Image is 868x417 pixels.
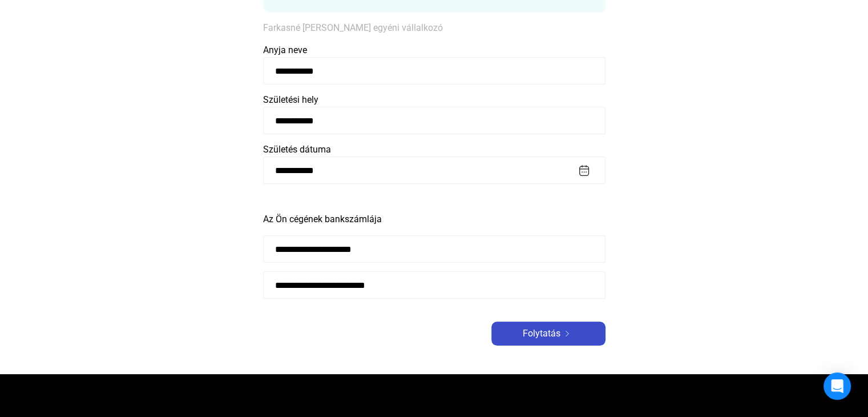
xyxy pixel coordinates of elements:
font: Farkasné [PERSON_NAME] egyéni vállalkozó [263,22,443,33]
font: Folytatás [523,328,560,339]
font: Születési hely [263,94,318,105]
button: Folytatásjobbra nyíl-fehér [491,322,605,346]
div: Intercom Messenger megnyitása [823,372,851,400]
font: Anyja neve [263,45,307,55]
font: Az Ön cégének bankszámlája [263,214,382,224]
font: Születés dátuma [263,144,331,155]
img: jobbra nyíl-fehér [560,331,574,336]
